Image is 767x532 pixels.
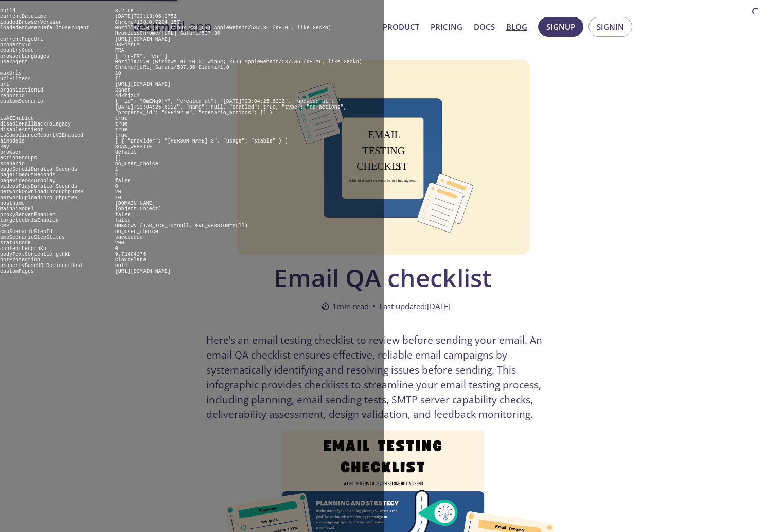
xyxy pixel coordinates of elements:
[115,201,155,206] pre: [DOMAIN_NAME]
[115,150,137,155] pre: default
[115,178,131,184] pre: false
[538,17,583,37] button: Signup
[115,229,158,235] pre: no_user_choice
[115,48,124,54] pre: FRA
[115,87,131,93] pre: xandr
[474,20,495,33] a: Docs
[115,8,134,14] pre: 8.2.6e
[115,138,288,144] pre: [ { "provider": "[PERSON_NAME]-3", "usage": "stable" } ]
[115,206,162,212] pre: [object Object]
[115,252,146,257] pre: 9.71484375
[115,76,121,82] pre: []
[115,246,118,252] pre: 0
[115,25,331,37] pre: Mozilla/5.0 (X11; Linux x86_64) AppleWebKit/537.36 (KHTML, like Gecko) HeadlessChrome/[URL] Safar...
[379,300,451,312] span: Last updated: [DATE]
[115,161,158,167] pre: no_user_choice
[115,59,362,70] pre: Mozilla/5.0 (Windows NT 10.0; Win64; x64) AppleWebKit/537.36 (KHTML, like Gecko) Chrome/[URL] Saf...
[115,116,128,121] pre: true
[115,127,128,133] pre: true
[115,240,124,246] pre: 200
[546,20,575,33] span: Signup
[115,184,118,189] pre: 0
[115,133,128,138] pre: true
[115,235,143,240] pre: succeeded
[115,257,146,263] pre: CloudFlare
[115,70,121,76] pre: 10
[115,82,171,87] pre: [URL][DOMAIN_NAME]
[115,93,140,99] pre: 4dkhjzUi
[588,17,632,37] button: Signin
[115,172,118,178] pre: 1
[115,195,121,201] pre: 10
[431,20,462,33] a: Pricing
[115,144,152,150] pre: SCAN_WEBSITE
[597,20,624,33] span: Signin
[115,37,171,42] pre: [URL][DOMAIN_NAME]
[115,99,347,116] pre: { "id": "DmENq9fY", "created_at": "[DATE]T23:04:25.622Z", "updated_at": "[DATE]T23:04:25.622Z", "...
[115,189,121,195] pre: 20
[115,42,140,48] pre: 98FiMrLM
[115,155,121,161] pre: []
[115,167,118,172] pre: 1
[115,54,168,59] pre: [ "fr-FR", "en" ]
[115,269,171,274] pre: [URL][DOMAIN_NAME]
[115,121,128,127] pre: true
[115,218,131,223] pre: false
[115,212,131,218] pre: false
[115,223,248,229] pre: UNKNOWN (IAB_TCF_ID=null, GVL_VERSION=null)
[383,20,419,33] a: Product
[506,20,527,33] a: Blog
[115,20,180,25] pre: Chrome/138.0.7204.157
[206,333,561,422] p: Here’s an email testing checklist to review before sending your email. An email QA checklist ensu...
[115,14,177,20] pre: [DATE]T23:13:06.375Z
[115,263,128,269] pre: null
